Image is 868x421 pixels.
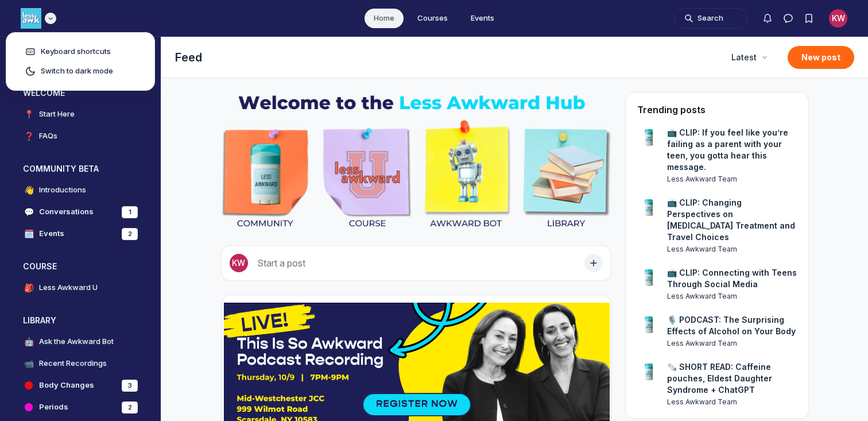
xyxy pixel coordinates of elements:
button: Less Awkward Hub logo [21,7,56,30]
a: ❓FAQs [14,126,147,146]
a: Events [462,9,503,28]
a: 🤖Ask the Awkward Bot [14,332,147,352]
a: 📺 CLIP: Connecting with Teens Through Social Media [667,267,797,290]
a: 🗞️ SHORT READ: Caffeine pouches, Eldest Daughter Syndrome + ChatGPT [667,361,797,396]
a: Periods2 [14,397,147,417]
span: 💬 [23,206,34,218]
span: Latest [731,52,757,63]
button: Notifications [757,8,778,29]
span: Keyboard shortcuts [41,46,111,57]
button: Direct messages [778,8,799,29]
button: User menu options [829,9,847,28]
span: 📹 [23,358,34,369]
a: Courses [408,9,457,28]
button: WELCOMECollapse space [14,84,147,102]
span: 🎒 [23,282,34,293]
span: ❓ [23,130,34,142]
span: 📍 [23,109,34,120]
span: 🤖 [23,336,34,347]
a: View user profile [667,338,797,349]
a: 💬Conversations1 [14,202,147,222]
button: New post [788,46,854,69]
h3: COMMUNITY BETA [23,163,99,175]
h3: LIBRARY [23,315,56,326]
button: COURSECollapse space [14,257,147,276]
h3: COURSE [23,261,57,272]
span: 🗓️ [23,228,34,240]
h4: FAQs [39,130,57,142]
img: Less Awkward Hub logo [21,8,41,29]
div: 1 [122,206,138,218]
div: KW [230,254,248,272]
h4: Events [39,228,64,240]
a: View user profile [667,174,797,184]
span: Switch to dark mode [41,65,113,77]
div: 3 [122,380,138,392]
button: COMMUNITY BETACollapse space [14,160,147,178]
a: 📺 CLIP: Changing Perspectives on [MEDICAL_DATA] Treatment and Travel Choices [667,197,797,243]
a: Home [365,9,404,28]
h4: Ask the Awkward Bot [39,336,114,347]
div: Less Awkward Hub logo [6,32,155,91]
h3: WELCOME [23,87,65,99]
div: KW [829,9,847,28]
button: LIBRARYCollapse space [14,311,147,330]
button: Start a post [221,245,611,281]
h4: Recent Recordings [39,358,107,369]
a: 🎒Less Awkward U [14,278,147,298]
a: 📍Start Here [14,105,147,124]
a: 🎙️ PODCAST: The Surprising Effects of Alcohol on Your Body [667,314,797,337]
a: View user profile [637,314,660,337]
a: 📺 CLIP: If you feel like you’re failing as a parent with your teen, you gotta hear this message. [667,127,797,173]
a: View user profile [667,291,797,302]
button: Latest [724,47,774,68]
a: 👋Introductions [14,180,147,200]
a: View user profile [637,127,660,150]
span: 👋 [23,184,34,196]
a: 📹Recent Recordings [14,354,147,373]
h4: Trending posts [637,104,706,115]
a: Body Changes3 [14,376,147,395]
h4: Periods [39,401,68,413]
a: 🗓️Events2 [14,224,147,244]
h4: Start Here [39,109,75,120]
div: 2 [122,401,138,414]
h4: Body Changes [39,380,94,391]
span: Start a post [257,257,305,269]
a: View user profile [637,197,660,220]
header: Page Header [161,37,868,78]
h4: Conversations [39,206,94,218]
div: 2 [122,228,138,240]
h4: Introductions [39,184,86,196]
a: View user profile [667,397,797,407]
h1: Feed [175,49,715,65]
a: View user profile [667,244,797,254]
button: Search [674,8,747,29]
h4: Less Awkward U [39,282,98,293]
a: View user profile [637,267,660,290]
a: View user profile [637,361,660,384]
button: Bookmarks [799,8,819,29]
